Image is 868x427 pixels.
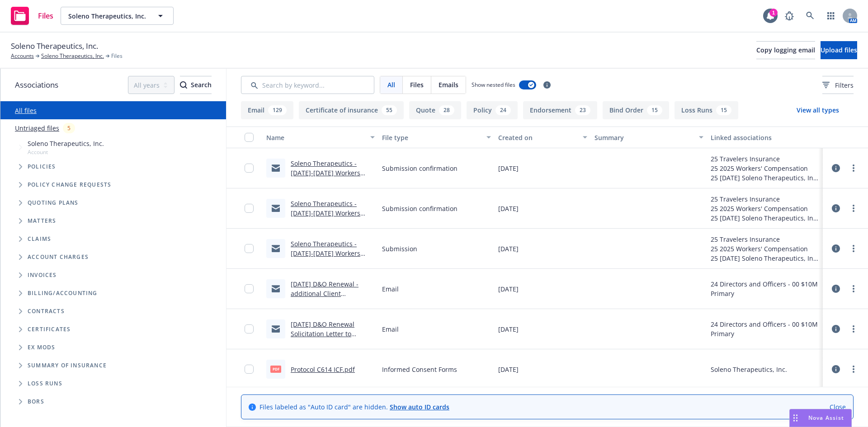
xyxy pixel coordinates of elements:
span: Billing/Accounting [28,291,98,296]
button: Nova Assist [789,409,852,427]
span: [DATE] [498,204,519,213]
a: more [848,364,859,375]
a: more [848,163,859,174]
a: more [848,324,859,334]
a: Show auto ID cards [390,403,449,411]
input: Search by keyword... [241,76,374,94]
div: Summary [594,133,693,142]
input: Toggle Row Selected [245,324,254,333]
div: 24 Directors and Officers - 00 $10M Primary [711,319,819,338]
div: Name [266,133,365,142]
span: Account [28,148,104,156]
button: Certificate of insurance [299,101,404,119]
div: 25 2025 Workers' Compensation [711,204,819,213]
a: Soleno Therapeutics - [DATE]-[DATE] Workers Compensation Renewal - Need By 8/8.msg [291,239,366,277]
div: Soleno Therapeutics, Inc. [711,365,787,374]
div: 28 [439,105,454,115]
span: Email [382,284,399,294]
a: Switch app [822,7,840,25]
span: Summary of insurance [28,363,107,368]
div: 24 Directors and Officers - 00 $10M Primary [711,279,819,298]
a: Protocol C614 ICF.pdf [291,365,355,374]
span: Contracts [28,309,65,314]
button: Quote [409,101,461,119]
button: Bind Order [603,101,669,119]
a: Soleno Therapeutics - [DATE]-[DATE] Workers Compensation Renewal - Need By 8/8 Confirmation.msg [291,199,366,246]
div: 25 [DATE] Soleno Therapeutics, Inc - Workers' Compensation Renewal [711,253,819,263]
span: pdf [270,366,281,372]
span: Loss Runs [28,381,62,386]
a: Accounts [11,52,34,60]
button: Soleno Therapeutics, Inc. [61,7,174,25]
button: Linked associations [707,127,823,148]
button: Loss Runs [675,101,738,119]
div: 25 [DATE] Soleno Therapeutics, Inc - Workers' Compensation Renewal [711,173,819,183]
span: Files [111,52,123,60]
span: All [387,80,395,89]
span: [DATE] [498,164,519,173]
span: [DATE] [498,365,519,374]
div: Linked associations [711,133,819,142]
button: File type [378,127,494,148]
button: Upload files [821,41,857,59]
button: View all types [782,101,854,119]
span: Policies [28,164,56,169]
a: All files [15,106,37,115]
span: Policy change requests [28,182,111,188]
div: 1 [769,9,778,17]
input: Toggle Row Selected [245,164,254,173]
div: 25 2025 Workers' Compensation [711,244,819,253]
span: Claims [28,236,51,242]
span: Soleno Therapeutics, Inc. [28,139,104,148]
span: [DATE] [498,284,519,294]
button: Copy logging email [756,41,815,59]
div: 23 [575,105,590,115]
a: Soleno Therapeutics - [DATE]-[DATE] Workers Compensation Renewal - Need By 8/8 Confirmation.msg [291,159,366,206]
a: more [848,203,859,214]
a: Untriaged files [15,123,59,133]
span: Upload files [821,46,857,54]
span: Soleno Therapeutics, Inc. [68,11,146,21]
span: Certificates [28,327,71,332]
a: Close [830,402,846,412]
span: Copy logging email [756,46,815,54]
div: 25 [DATE] Soleno Therapeutics, Inc - Workers' Compensation Renewal [711,213,819,223]
svg: Search [180,81,187,89]
span: Emails [439,80,458,89]
input: Toggle Row Selected [245,284,254,293]
div: Created on [498,133,578,142]
div: 15 [647,105,662,115]
button: SearchSearch [180,76,212,94]
button: Email [241,101,293,119]
a: more [848,283,859,294]
div: 15 [716,105,731,115]
span: Nova Assist [808,414,844,422]
button: Filters [822,76,854,94]
span: Invoices [28,272,57,278]
button: Endorsement [523,101,597,119]
span: Ex Mods [28,345,55,350]
span: Associations [15,79,58,91]
div: Drag to move [790,409,801,427]
span: [DATE] [498,244,519,253]
span: Soleno Therapeutics, Inc. [11,40,98,52]
span: Account charges [28,254,89,260]
a: [DATE] D&O Renewal - additional Client contact.msg [291,280,359,307]
span: Email [382,324,399,334]
div: 25 Travelers Insurance [711,235,819,244]
button: Policy [467,101,518,119]
div: 55 [382,105,397,115]
span: Filters [835,80,854,90]
div: Search [180,76,212,94]
div: 129 [268,105,287,115]
span: Files labeled as "Auto ID card" are hidden. [259,402,449,412]
span: [DATE] [498,324,519,334]
button: Created on [495,127,591,148]
a: [DATE] D&O Renewal Solicitation Letter to Client.msg [291,320,354,347]
span: Informed Consent Forms [382,365,457,374]
div: File type [382,133,481,142]
span: Quoting plans [28,200,79,206]
span: Submission confirmation [382,204,458,213]
a: Files [7,3,57,28]
div: 25 2025 Workers' Compensation [711,164,819,173]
